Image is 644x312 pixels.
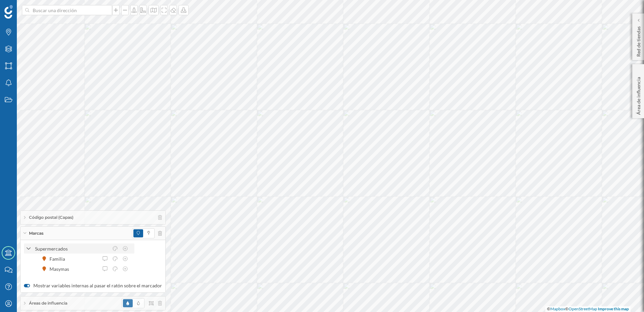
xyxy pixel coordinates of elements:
[24,282,162,289] label: Mostrar variables internas al pasar el ratón sobre el marcador
[35,245,108,252] div: Supermercados
[635,24,642,57] p: Red de tiendas
[13,5,37,11] span: Soporte
[635,74,642,115] p: Área de influencia
[29,300,67,306] span: Áreas de influencia
[545,306,631,312] div: © ©
[50,255,68,262] div: Familia
[29,230,43,236] span: Marcas
[550,306,565,311] a: Mapbox
[50,265,72,272] div: Masymas
[4,5,13,19] img: Geoblink Logo
[569,306,597,311] a: OpenStreetMap
[598,306,629,311] a: Improve this map
[29,214,73,220] span: Código postal (Capas)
